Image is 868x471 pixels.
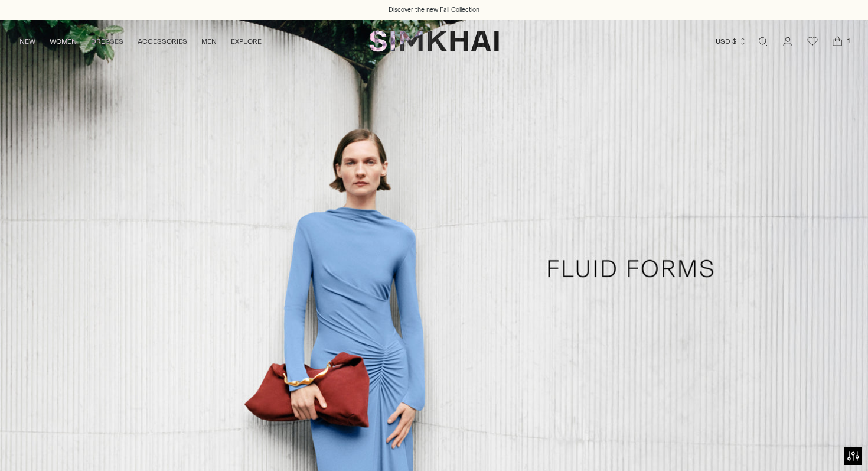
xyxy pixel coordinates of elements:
a: Wishlist [801,30,824,53]
a: DRESSES [91,28,123,54]
button: USD $ [716,28,747,54]
a: ACCESSORIES [138,28,187,54]
a: EXPLORE [231,28,262,54]
a: Go to the account page [776,30,800,53]
a: SIMKHAI [369,30,499,53]
a: Open cart modal [825,30,849,53]
span: 1 [843,35,854,46]
a: Open search modal [751,30,775,53]
a: Discover the new Fall Collection [389,5,479,15]
a: MEN [201,28,217,54]
a: NEW [19,28,35,54]
a: WOMEN [50,28,77,54]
